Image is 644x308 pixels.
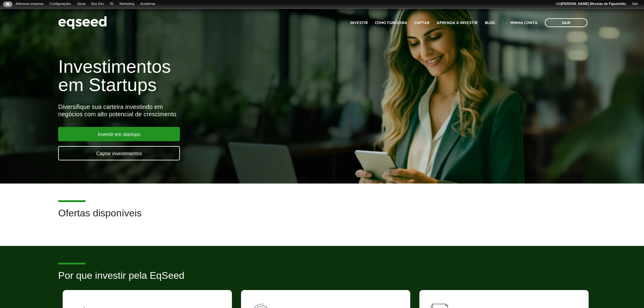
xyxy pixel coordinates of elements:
a: Investir em startups [58,127,180,141]
h1: Investimentos em Startups [58,58,371,94]
a: Adicionar empresa [12,2,47,6]
h2: Ofertas disponíveis [58,208,586,228]
a: Como funciona [375,21,407,25]
div: Diversifique sua carteira investindo em negócios com alto potencial de crescimento [58,103,371,118]
a: Bus Dev [88,2,107,6]
img: EqSeed [58,15,107,31]
a: Investir [350,21,368,25]
a: Aprenda a investir [437,21,478,25]
a: Geral [74,2,88,6]
a: Configurações [47,2,74,6]
a: Sair [545,18,587,27]
span: Início [6,2,9,6]
h2: Por que investir pela EqSeed [58,270,586,290]
a: Olá[PERSON_NAME] Messias de Figueirêdo [553,2,629,6]
a: Marketing [117,2,137,6]
a: RI [107,2,117,6]
a: Captar investimentos [58,146,180,160]
a: Início [3,2,12,7]
a: Sair [629,2,641,6]
a: Academia [137,2,158,6]
strong: [PERSON_NAME] Messias de Figueirêdo [561,2,626,5]
a: Blog [485,21,495,25]
a: Minha conta [510,21,537,25]
a: Captar [415,21,429,25]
